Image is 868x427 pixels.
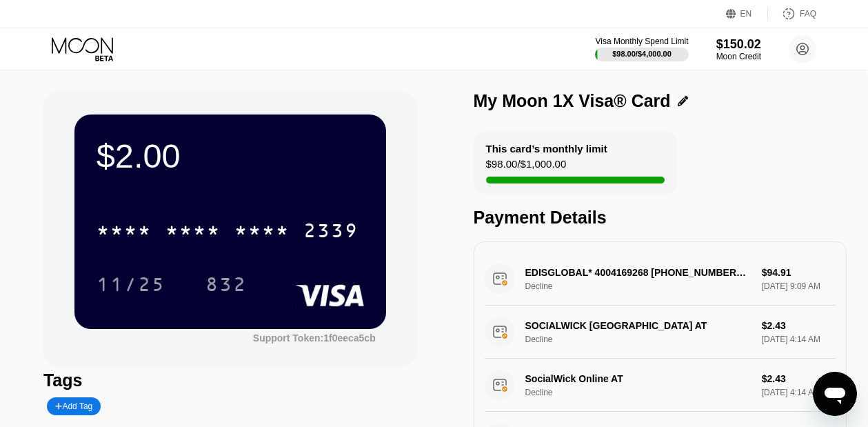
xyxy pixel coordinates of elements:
div: $150.02 [716,37,761,52]
div: This card’s monthly limit [486,143,607,155]
div: $2.00 [97,137,364,175]
div: FAQ [800,9,816,19]
div: My Moon 1X Visa® Card [474,91,671,111]
div: Moon Credit [716,52,761,61]
div: 832 [195,267,257,301]
div: 11/25 [97,275,165,297]
div: Support Token: 1f0eeca5cb [253,332,376,344]
div: Tags [43,370,417,390]
div: Visa Monthly Spend Limit [595,37,688,46]
div: 2339 [303,221,359,244]
iframe: Button to launch messaging window [813,372,857,416]
div: FAQ [768,7,816,21]
div: Visa Monthly Spend Limit$98.00/$4,000.00 [595,37,688,61]
div: 11/25 [86,267,176,301]
div: $150.02Moon Credit [716,37,761,61]
div: Payment Details [474,208,847,228]
div: EN [726,7,768,21]
div: Add Tag [47,397,101,415]
div: $98.00 / $4,000.00 [612,50,672,58]
div: Support Token:1f0eeca5cb [253,332,376,344]
div: 832 [205,275,247,297]
div: $98.00 / $1,000.00 [486,158,567,177]
div: Add Tag [55,401,92,411]
div: EN [740,9,752,19]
